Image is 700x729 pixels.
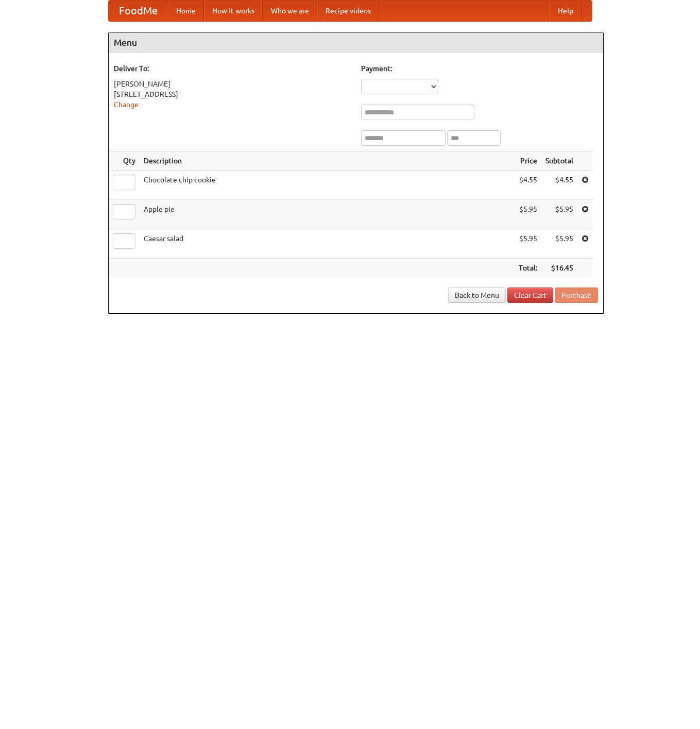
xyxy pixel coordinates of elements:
[515,259,541,278] th: Total:
[515,200,541,229] td: $5.95
[541,151,577,171] th: Subtotal
[515,229,541,259] td: $5.95
[263,1,317,21] a: Who we are
[204,1,263,21] a: How it works
[114,100,139,109] a: Change
[114,79,351,89] div: [PERSON_NAME]
[109,32,603,53] h4: Menu
[541,259,577,278] th: $16.45
[168,1,204,21] a: Home
[109,151,140,171] th: Qty
[448,287,506,303] a: Back to Menu
[515,151,541,171] th: Price
[317,1,379,21] a: Recipe videos
[550,1,582,21] a: Help
[114,89,351,99] div: [STREET_ADDRESS]
[541,229,577,259] td: $5.95
[541,200,577,229] td: $5.95
[507,287,553,303] a: Clear Cart
[361,63,598,74] h5: Payment:
[140,151,515,171] th: Description
[140,229,515,259] td: Caesar salad
[109,1,168,21] a: FoodMe
[515,171,541,200] td: $4.55
[114,63,351,74] h5: Deliver To:
[140,200,515,229] td: Apple pie
[555,287,598,303] button: Purchase
[541,171,577,200] td: $4.55
[140,171,515,200] td: Chocolate chip cookie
